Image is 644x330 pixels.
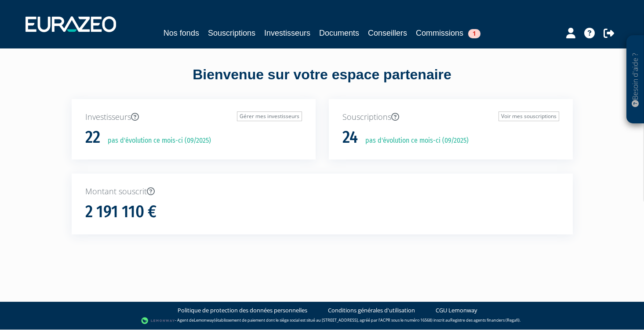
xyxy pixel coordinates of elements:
[342,128,358,147] h1: 24
[264,27,310,39] a: Investisseurs
[164,27,199,39] a: Nos fonds
[65,65,579,99] div: Bienvenue sur votre espace partenaire
[85,111,302,123] p: Investisseurs
[102,136,211,146] p: pas d'évolution ce mois-ci (09/2025)
[436,306,477,315] a: CGU Lemonway
[237,111,302,121] a: Gérer mes investisseurs
[342,111,559,123] p: Souscriptions
[319,27,359,39] a: Documents
[9,316,635,325] div: - Agent de (établissement de paiement dont le siège social est situé au [STREET_ADDRESS], agréé p...
[178,306,307,315] a: Politique de protection des données personnelles
[85,186,559,197] p: Montant souscrit
[359,136,469,146] p: pas d'évolution ce mois-ci (09/2025)
[208,27,255,39] a: Souscriptions
[368,27,407,39] a: Conseillers
[141,316,175,325] img: logo-lemonway.png
[194,317,214,323] a: Lemonway
[630,40,640,119] p: Besoin d'aide ?
[416,27,480,39] a: Commissions1
[85,128,100,147] h1: 22
[85,203,156,221] h1: 2 191 110 €
[450,317,520,323] a: Registre des agents financiers (Regafi)
[328,306,415,315] a: Conditions générales d'utilisation
[25,16,116,32] img: 1732889491-logotype_eurazeo_blanc_rvb.png
[498,111,559,121] a: Voir mes souscriptions
[468,29,480,38] span: 1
